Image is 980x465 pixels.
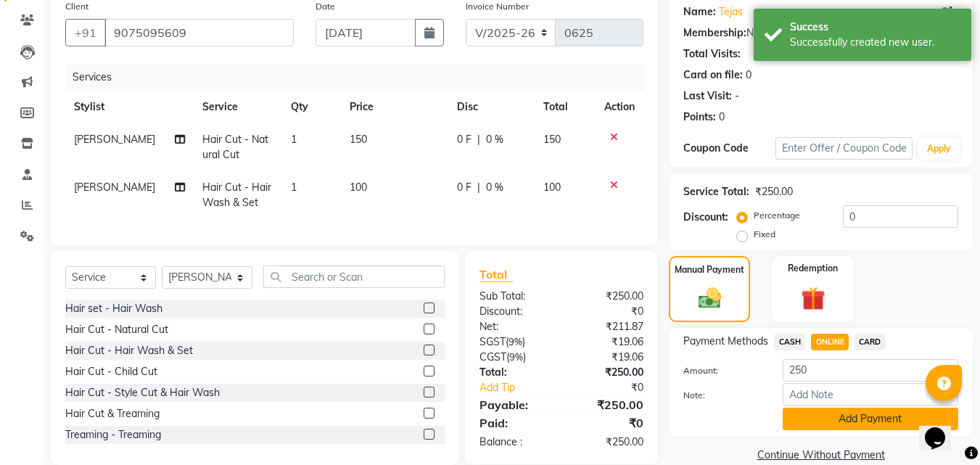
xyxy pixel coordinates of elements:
label: Note: [672,389,771,402]
th: Action [596,91,643,123]
span: CARD [855,334,886,350]
div: Hair Cut - Natural Cut [65,322,168,337]
span: [PERSON_NAME] [74,133,155,146]
th: Price [341,91,448,123]
button: Apply [918,138,960,160]
span: Payment Methods [683,334,768,349]
iframe: chat widget [919,407,965,450]
div: Successfully created new user. [790,35,960,50]
input: Search or Scan [263,266,445,288]
input: Search by Name/Mobile/Email/Code [104,19,294,46]
div: Total Visits: [683,46,741,62]
span: | [477,132,480,147]
div: ( ) [469,334,561,350]
span: Hair Cut - Natural Cut [202,133,268,161]
button: +91 [65,19,106,46]
span: 9% [508,336,522,347]
div: Total: [469,365,561,380]
span: 150 [543,133,561,146]
a: Continue Without Payment [672,448,970,463]
span: | [477,180,480,195]
label: Redemption [788,262,838,275]
div: ₹250.00 [561,396,654,413]
span: 100 [350,181,367,194]
span: 150 [350,133,367,146]
span: 1 [291,181,297,194]
span: 0 F [457,132,472,147]
div: Name: [683,4,716,20]
div: Hair Cut & Treaming [65,406,160,421]
th: Total [535,91,596,123]
div: 0 [719,110,725,125]
div: ₹250.00 [755,184,793,199]
div: Points: [683,110,716,125]
div: Sub Total: [469,289,561,304]
div: Payable: [469,396,561,413]
div: Discount: [683,210,728,225]
span: 0 % [486,180,503,195]
div: Net: [469,319,561,334]
span: 9% [509,351,523,363]
div: ₹250.00 [561,289,654,304]
label: Manual Payment [675,263,744,276]
a: Tejas [719,4,743,20]
div: Balance : [469,435,561,450]
label: Percentage [754,209,800,222]
div: Hair Cut - Style Cut & Hair Wash [65,385,220,400]
div: ₹0 [561,414,654,432]
div: Coupon Code [683,141,775,156]
input: Enter Offer / Coupon Code [775,137,913,160]
th: Stylist [65,91,194,123]
div: Paid: [469,414,561,432]
th: Disc [448,91,535,123]
img: _gift.svg [794,284,833,313]
span: 1 [291,133,297,146]
span: SGST [479,335,506,348]
div: ₹19.06 [561,334,654,350]
div: ₹211.87 [561,319,654,334]
th: Service [194,91,282,123]
label: Amount: [672,364,771,377]
div: ₹0 [561,304,654,319]
label: Fixed [754,228,775,241]
div: Hair Cut - Child Cut [65,364,157,379]
input: Add Note [783,383,958,406]
div: ₹19.06 [561,350,654,365]
div: Treaming - Treaming [65,427,161,443]
div: Hair set - Hair Wash [65,301,162,316]
span: 0 F [457,180,472,195]
div: Last Visit: [683,89,732,104]
div: Membership: [683,25,746,41]
div: ₹250.00 [561,435,654,450]
div: No Active Membership [683,25,958,41]
span: 0 % [486,132,503,147]
div: ₹250.00 [561,365,654,380]
input: Amount [783,359,958,382]
div: Services [67,64,654,91]
div: Service Total: [683,184,749,199]
img: _cash.svg [691,285,728,311]
span: [PERSON_NAME] [74,181,155,194]
a: Add Tip [469,380,577,395]
button: Add Payment [783,408,958,430]
div: - [735,89,739,104]
span: Total [479,267,513,282]
div: 0 [746,67,752,83]
span: 100 [543,181,561,194]
div: Hair Cut - Hair Wash & Set [65,343,193,358]
span: ONLINE [811,334,849,350]
span: CASH [774,334,805,350]
span: Hair Cut - Hair Wash & Set [202,181,271,209]
th: Qty [282,91,341,123]
div: ( ) [469,350,561,365]
div: ₹0 [577,380,655,395]
div: Discount: [469,304,561,319]
div: Success [790,20,960,35]
div: Card on file: [683,67,743,83]
span: CGST [479,350,506,363]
